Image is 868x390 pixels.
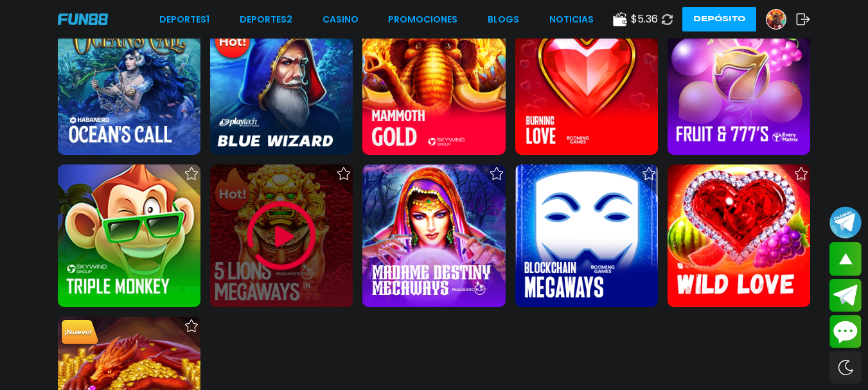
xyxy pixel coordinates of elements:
[829,206,862,239] button: Join telegram channel
[668,164,810,307] img: Wild Love
[210,12,353,155] img: Blue Wizard / FIREBLAZE
[829,315,862,348] button: Contact customer service
[549,13,594,26] a: NOTICIAS
[243,197,320,274] img: Play Game
[323,13,359,26] a: CASINO
[515,164,658,307] img: Blockchain Megaways
[829,351,862,384] div: Switch theme
[388,13,457,26] a: Promociones
[58,164,200,307] img: Triple Monkey
[515,12,658,155] img: Burning Love
[488,13,519,26] a: BLOGS
[766,10,786,29] img: Avatar
[631,12,658,27] span: $ 5.36
[240,13,292,26] a: Deportes2
[829,242,862,276] button: scroll up
[159,13,209,26] a: Deportes1
[58,12,200,155] img: Ocean's Call
[59,318,101,348] img: New
[829,279,862,312] button: Join telegram
[362,12,505,155] img: Mammoth Gold
[668,12,810,155] img: Fruits & 777's
[58,13,108,24] img: Company Logo
[362,164,505,307] img: Madame Destiny Megaways
[682,7,756,31] button: Depósito
[766,9,796,30] a: Avatar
